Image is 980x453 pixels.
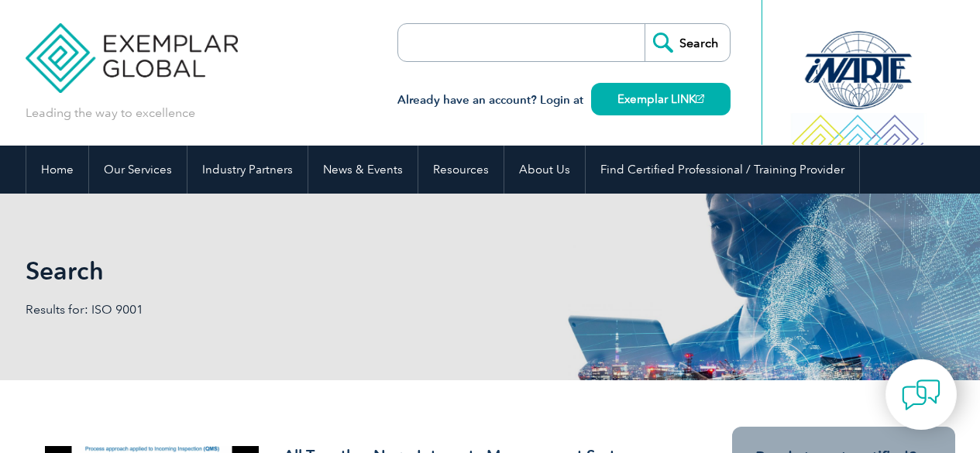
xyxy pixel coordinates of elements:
[645,24,730,61] input: Search
[902,376,940,414] img: contact-chat.png
[591,83,731,115] a: Exemplar LINK
[26,301,490,318] p: Results for: ISO 9001
[397,91,731,110] h3: Already have an account? Login at
[26,146,88,194] a: Home
[187,146,308,194] a: Industry Partners
[696,94,704,103] img: open_square.png
[504,146,585,194] a: About Us
[418,146,504,194] a: Resources
[586,146,859,194] a: Find Certified Professional / Training Provider
[26,256,621,286] h1: Search
[308,146,418,194] a: News & Events
[26,105,195,122] p: Leading the way to excellence
[89,146,187,194] a: Our Services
